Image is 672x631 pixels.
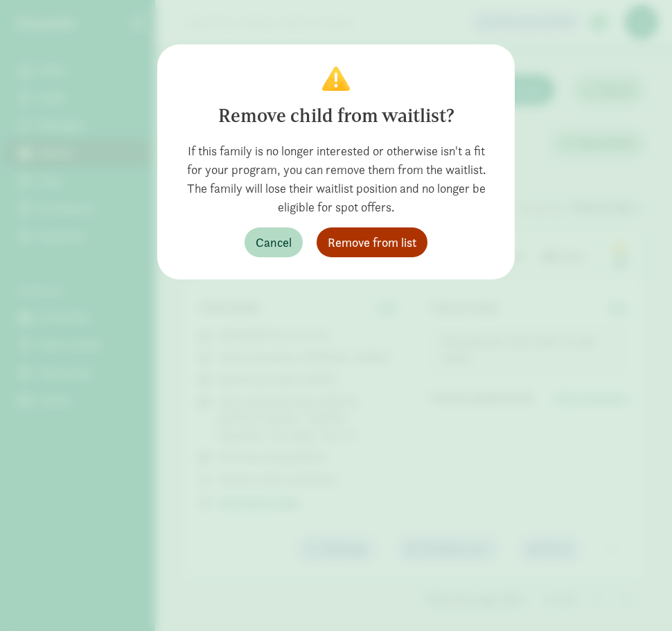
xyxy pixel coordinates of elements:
span: Cancel [256,233,292,252]
button: Cancel [245,227,303,257]
div: If this family is no longer interested or otherwise isn't a fit for your program, you can remove ... [179,141,493,216]
div: Remove child from waitlist? [179,102,493,130]
img: Confirm [322,67,350,91]
iframe: Chat Widget [603,564,672,631]
span: Remove from list [328,233,416,252]
button: Remove from list [317,227,427,257]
